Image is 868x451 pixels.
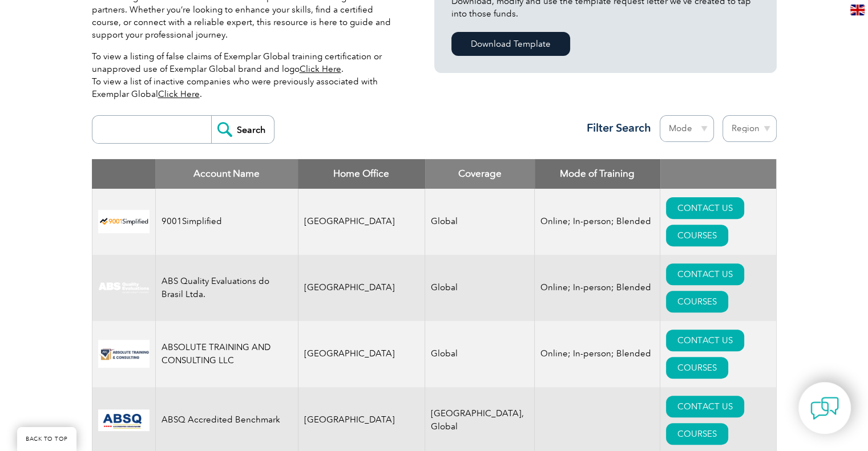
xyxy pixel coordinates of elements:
img: cc24547b-a6e0-e911-a812-000d3a795b83-logo.png [98,409,150,431]
td: Online; In-person; Blended [535,189,660,255]
td: Online; In-person; Blended [535,255,660,321]
img: en [850,5,865,15]
td: Global [425,255,535,321]
a: BACK TO TOP [17,427,76,451]
a: COURSES [666,423,728,445]
a: CONTACT US [666,263,744,285]
th: : activate to sort column ascending [660,159,776,189]
a: Download Template [451,32,570,56]
td: Global [425,189,535,255]
a: Click Here [158,89,200,99]
th: Home Office: activate to sort column ascending [298,159,425,189]
img: contact-chat.png [810,394,839,422]
td: [GEOGRAPHIC_DATA] [298,321,425,387]
td: ABS Quality Evaluations do Brasil Ltda. [155,255,298,321]
a: CONTACT US [666,197,744,219]
h3: Filter Search [580,121,651,135]
img: c92924ac-d9bc-ea11-a814-000d3a79823d-logo.jpg [98,282,150,294]
td: Online; In-person; Blended [535,321,660,387]
a: COURSES [666,291,728,312]
a: Click Here [300,64,341,74]
th: Coverage: activate to sort column ascending [425,159,535,189]
a: CONTACT US [666,330,744,351]
th: Mode of Training: activate to sort column ascending [535,159,660,189]
td: [GEOGRAPHIC_DATA] [298,189,425,255]
input: Search [211,116,274,143]
a: COURSES [666,357,728,379]
img: 16e092f6-eadd-ed11-a7c6-00224814fd52-logo.png [98,340,150,368]
th: Account Name: activate to sort column descending [155,159,298,189]
td: 9001Simplified [155,189,298,255]
a: CONTACT US [666,396,744,417]
td: Global [425,321,535,387]
a: COURSES [666,225,728,246]
td: [GEOGRAPHIC_DATA] [298,255,425,321]
td: ABSOLUTE TRAINING AND CONSULTING LLC [155,321,298,387]
p: To view a listing of false claims of Exemplar Global training certification or unapproved use of ... [92,50,400,100]
img: 37c9c059-616f-eb11-a812-002248153038-logo.png [98,210,150,233]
